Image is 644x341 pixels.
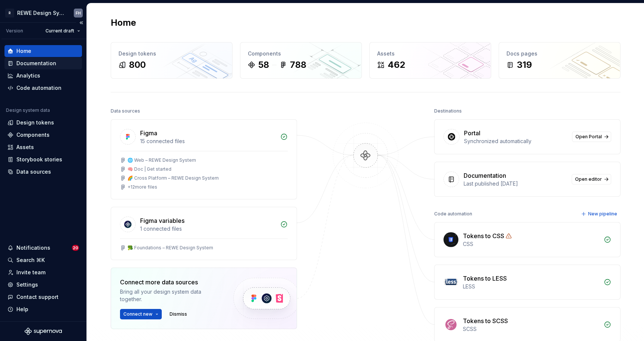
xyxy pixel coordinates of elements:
[463,240,599,248] div: CSS
[588,211,617,217] span: New pipeline
[248,50,354,57] div: Components
[377,50,483,57] div: Assets
[4,57,82,69] a: Documentation
[290,59,306,71] div: 788
[16,293,59,301] div: Contact support
[4,291,82,303] button: Contact support
[16,244,50,252] div: Notifications
[16,47,31,55] div: Home
[506,50,613,57] div: Docs pages
[16,84,61,92] div: Code automation
[166,309,190,319] button: Dismiss
[16,119,54,126] div: Design tokens
[111,119,297,199] a: Figma15 connected files🌐 Web – REWE Design System🧠 Doc | Get started🌈 Cross Platform – REWE Desig...
[111,207,297,260] a: Figma variables1 connected files🥦 Foundations – REWE Design System
[16,306,28,313] div: Help
[572,174,611,184] a: Open editor
[127,157,196,163] div: 🌐 Web – REWE Design System
[434,106,462,116] div: Destinations
[240,42,362,79] a: Components58788
[111,106,140,116] div: Data sources
[6,28,23,34] div: Version
[4,129,82,141] a: Components
[464,129,480,138] div: Portal
[16,168,51,176] div: Data sources
[16,281,38,288] div: Settings
[463,283,599,290] div: LESS
[464,180,567,187] div: Last published [DATE]
[5,9,14,18] div: R
[4,266,82,278] a: Invite team
[119,50,225,57] div: Design tokens
[464,138,568,145] div: Synchronized automatically
[258,59,269,71] div: 58
[572,132,611,142] a: Open Portal
[111,42,233,79] a: Design tokens800
[4,141,82,153] a: Assets
[16,156,62,163] div: Storybook stories
[17,9,65,17] div: REWE Design System
[4,70,82,82] a: Analytics
[140,225,276,233] div: 1 connected files
[16,143,34,151] div: Assets
[463,274,507,283] div: Tokens to LESS
[4,82,82,94] a: Code automation
[6,107,50,113] div: Design system data
[4,166,82,178] a: Data sources
[16,256,45,264] div: Search ⌘K
[42,26,83,36] button: Current draft
[123,311,152,317] span: Connect new
[4,254,82,266] button: Search ⌘K
[388,59,405,71] div: 462
[170,311,187,317] span: Dismiss
[129,59,146,71] div: 800
[463,316,508,325] div: Tokens to SCSS
[369,42,491,79] a: Assets462
[25,328,62,335] svg: Supernova Logo
[4,279,82,291] a: Settings
[140,216,184,225] div: Figma variables
[76,18,86,28] button: Collapse sidebar
[140,129,157,138] div: Figma
[45,28,74,34] span: Current draft
[76,10,81,16] div: FH
[72,245,79,251] span: 20
[4,242,82,254] button: Notifications20
[16,131,50,139] div: Components
[4,303,82,315] button: Help
[16,269,45,276] div: Invite team
[463,231,504,240] div: Tokens to CSS
[1,5,85,21] button: RREWE Design SystemFH
[4,154,82,165] a: Storybook stories
[120,309,162,319] button: Connect new
[517,59,532,71] div: 319
[4,117,82,129] a: Design tokens
[127,184,157,190] div: + 12 more files
[111,17,136,29] h2: Home
[16,60,56,67] div: Documentation
[127,175,219,181] div: 🌈 Cross Platform – REWE Design System
[575,176,602,182] span: Open editor
[120,278,221,287] div: Connect more data sources
[120,288,221,303] div: Bring all your design system data together.
[140,138,276,145] div: 15 connected files
[4,45,82,57] a: Home
[16,72,40,79] div: Analytics
[575,134,602,140] span: Open Portal
[434,209,472,219] div: Code automation
[127,245,213,251] div: 🥦 Foundations – REWE Design System
[127,166,171,172] div: 🧠 Doc | Get started
[579,209,621,219] button: New pipeline
[464,171,506,180] div: Documentation
[463,325,599,333] div: SCSS
[499,42,621,79] a: Docs pages319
